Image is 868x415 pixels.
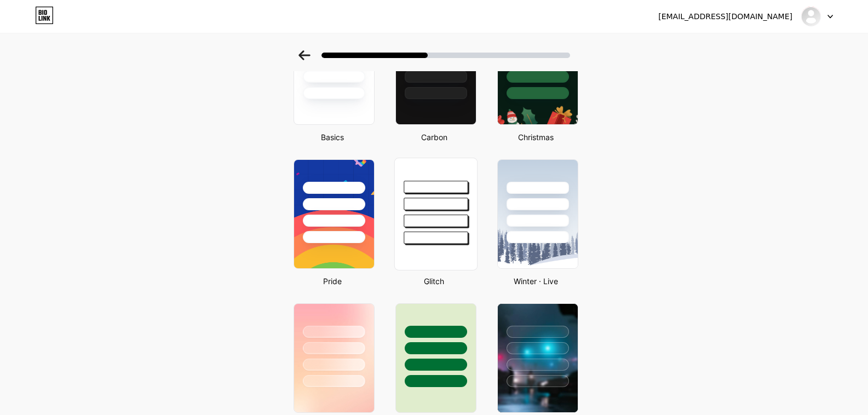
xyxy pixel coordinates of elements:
div: Pride [290,275,375,287]
div: Glitch [392,275,476,287]
div: Winter · Live [494,275,578,287]
div: Basics [290,131,375,143]
div: [EMAIL_ADDRESS][DOMAIN_NAME] [658,11,792,22]
div: Christmas [494,131,578,143]
img: forrestgroupuk [801,6,821,27]
div: Carbon [392,131,476,143]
